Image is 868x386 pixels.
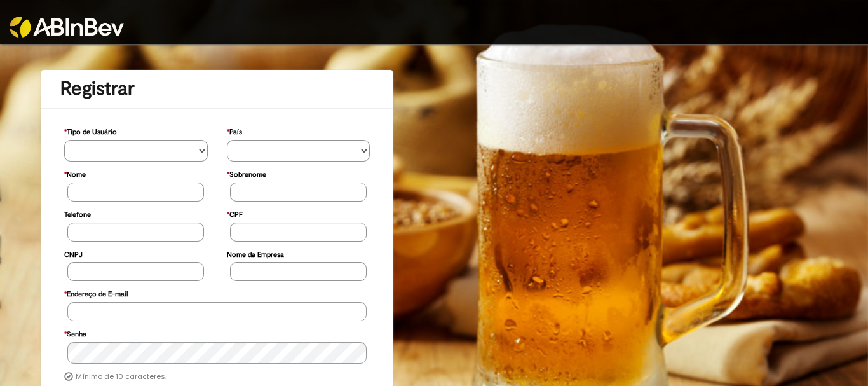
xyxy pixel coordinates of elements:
[227,244,284,263] label: Nome da Empresa
[76,372,166,382] label: Mínimo de 10 caracteres.
[64,244,83,263] label: CNPJ
[227,164,266,183] label: Sobrenome
[64,164,86,183] label: Nome
[64,204,91,223] label: Telefone
[227,204,243,223] label: CPF
[64,284,128,302] label: Endereço de E-mail
[227,121,242,140] label: País
[60,78,374,99] h1: Registrar
[64,324,86,342] label: Senha
[10,17,124,38] img: ABInbev-white.png
[64,121,117,140] label: Tipo de Usuário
